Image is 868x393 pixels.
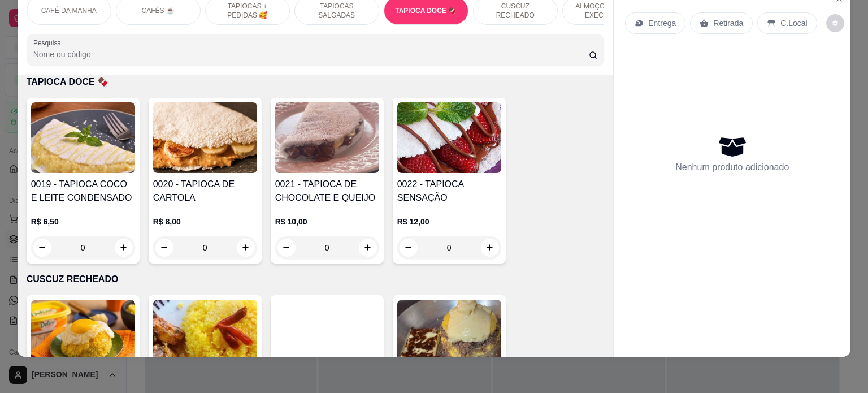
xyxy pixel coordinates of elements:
p: CAFÉS ☕️ [142,6,175,15]
img: product-image [275,102,379,173]
p: ALMOÇO - PRATO EXECUTIVO [572,2,637,20]
p: Retirada [713,18,743,29]
p: Nenhum produto adicionado [675,161,789,174]
button: decrease-product-quantity [826,14,844,32]
h4: 0022 - TAPIOCA SENSAÇÃO [397,178,501,205]
p: R$ 8,00 [153,216,257,227]
p: TAPIOCA DOCE 🍫 [27,75,605,89]
img: product-image [153,102,257,173]
img: product-image [397,102,501,173]
img: product-image [31,102,135,173]
img: product-image [275,300,379,370]
p: R$ 6,50 [31,216,135,227]
h4: 0021 - TAPIOCA DE CHOCOLATE E QUEIJO [275,178,379,205]
img: product-image [31,300,135,370]
p: CUSCUZ RECHEADO [27,273,605,286]
p: CAFÉ DA MANHÃ [41,6,97,15]
img: product-image [397,300,501,370]
p: R$ 12,00 [397,216,501,227]
p: CUSCUZ RECHEADO [483,2,548,20]
p: R$ 10,00 [275,216,379,227]
input: Pesquisa [33,49,589,60]
label: Pesquisa [33,38,65,47]
p: TAPIOCA DOCE 🍫 [395,6,457,15]
h4: 0019 - TAPIOCA COCO E LEITE CONDENSADO [31,178,135,205]
p: TAPIOCAS + PEDIDAS 🥰 [215,2,280,20]
p: TAPIOCAS SALGADAS [304,2,370,20]
p: C.Local [780,18,807,29]
h4: 0020 - TAPIOCA DE CARTOLA [153,178,257,205]
img: product-image [153,300,257,370]
p: Entrega [648,18,676,29]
